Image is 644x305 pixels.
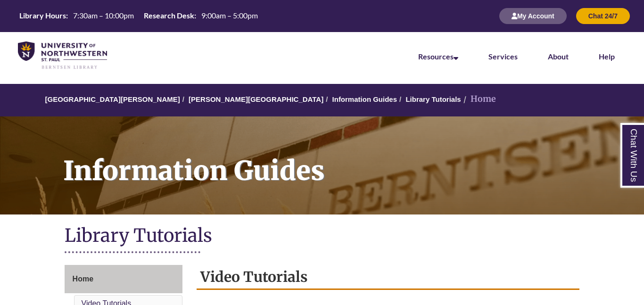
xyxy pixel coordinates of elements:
th: Research Desk: [140,10,198,21]
a: Resources [418,52,458,61]
a: [PERSON_NAME][GEOGRAPHIC_DATA] [189,95,323,103]
a: Home [65,265,183,293]
a: Library Tutorials [405,95,461,103]
img: UNWSP Library Logo [18,41,107,70]
button: My Account [499,8,567,24]
a: Services [488,52,518,61]
a: About [548,52,569,61]
a: Information Guides [332,95,397,103]
a: Help [599,52,615,61]
h2: Video Tutorials [197,265,579,290]
button: Chat 24/7 [576,8,630,24]
h1: Library Tutorials [65,224,580,249]
th: Library Hours: [16,10,69,21]
h1: Information Guides [53,116,644,202]
a: [GEOGRAPHIC_DATA][PERSON_NAME] [45,95,180,103]
span: 7:30am – 10:00pm [73,11,134,20]
a: My Account [499,12,567,20]
li: Home [461,92,496,106]
table: Hours Today [16,10,262,21]
span: 9:00am – 5:00pm [201,11,258,20]
a: Hours Today [16,10,262,22]
span: Home [73,275,93,283]
a: Chat 24/7 [576,12,630,20]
